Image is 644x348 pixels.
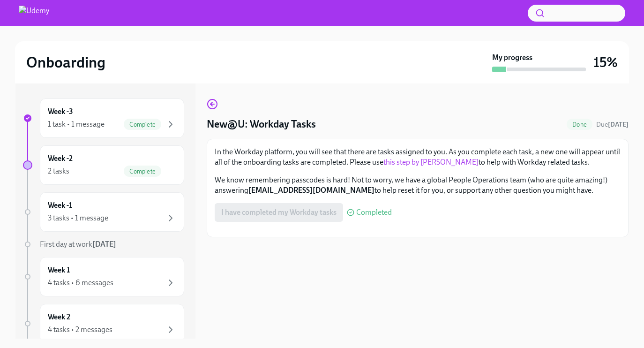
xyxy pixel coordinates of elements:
[383,158,479,166] a: this step by [PERSON_NAME]
[608,121,629,129] strong: [DATE]
[40,240,116,249] span: First day at work
[593,54,618,71] h3: 15%
[26,53,105,72] h2: Onboarding
[23,257,184,296] a: Week 14 tasks • 6 messages
[23,98,184,138] a: Week -31 task • 1 messageComplete
[48,119,105,129] div: 1 task • 1 message
[567,121,592,128] span: Done
[23,239,184,250] a: First day at work[DATE]
[48,278,113,288] div: 4 tasks • 6 messages
[207,117,316,131] h4: New@U: Workday Tasks
[215,147,621,167] p: In the Workday platform, you will see that there are tasks assigned to you. As you complete each ...
[92,240,116,249] strong: [DATE]
[492,53,532,63] strong: My progress
[48,200,72,211] h6: Week -1
[356,209,392,216] span: Completed
[48,166,69,176] div: 2 tasks
[48,312,70,322] h6: Week 2
[19,6,49,21] img: Udemy
[596,120,629,129] span: September 29th, 2025 11:00
[48,106,73,117] h6: Week -3
[124,121,161,128] span: Complete
[23,145,184,185] a: Week -22 tasksComplete
[596,121,629,129] span: Due
[48,265,70,275] h6: Week 1
[48,213,108,223] div: 3 tasks • 1 message
[124,168,161,175] span: Complete
[48,153,73,164] h6: Week -2
[23,304,184,343] a: Week 24 tasks • 2 messages
[248,186,374,195] strong: [EMAIL_ADDRESS][DOMAIN_NAME]
[215,175,621,196] p: We know remembering passcodes is hard! Not to worry, we have a global People Operations team (who...
[23,192,184,232] a: Week -13 tasks • 1 message
[48,325,112,335] div: 4 tasks • 2 messages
